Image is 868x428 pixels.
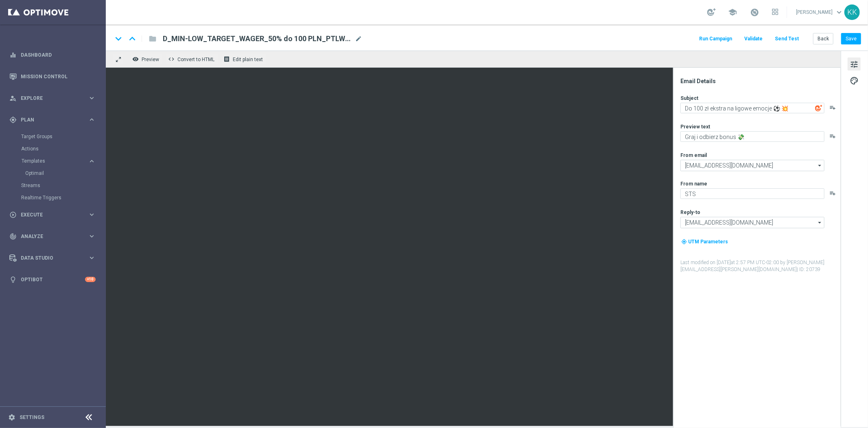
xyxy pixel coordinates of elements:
a: Target Groups [21,133,85,140]
a: Settings [20,415,44,420]
span: Plan [21,117,88,122]
i: keyboard_arrow_right [88,157,96,165]
button: gps_fixed Plan keyboard_arrow_right [9,117,96,123]
input: Select [680,217,824,228]
i: settings [8,414,15,421]
label: From name [680,181,707,187]
button: Send Test [774,33,800,44]
div: Templates [21,155,105,179]
span: Validate [744,36,763,42]
span: school [728,8,737,17]
button: Mission Control [9,73,96,80]
i: lightbulb [9,276,17,283]
span: mode_edit [355,35,362,42]
span: Convert to HTML [177,57,214,62]
button: equalizer Dashboard [9,52,96,58]
div: Analyze [9,233,88,240]
i: keyboard_arrow_right [88,232,96,240]
span: Analyze [21,234,88,239]
a: Realtime Triggers [21,194,85,201]
input: Select [680,160,824,171]
i: arrow_drop_down [816,217,824,228]
div: Explore [9,95,88,102]
button: Data Studio keyboard_arrow_right [9,255,96,261]
a: Actions [21,146,85,152]
i: person_search [9,95,17,102]
i: keyboard_arrow_right [88,94,96,102]
button: tune [848,57,861,71]
div: Plan [9,116,88,124]
label: Subject [680,95,698,101]
button: playlist_add [829,190,836,196]
div: Actions [21,143,105,155]
span: Preview [142,57,159,62]
div: Realtime Triggers [21,192,105,204]
span: D_MIN-LOW_TARGET_WAGER_50% do 100 PLN_PTLW_230925_2(1) [163,34,352,44]
a: Optibot [21,269,85,290]
button: Templates keyboard_arrow_right [21,158,96,164]
button: palette [848,74,861,87]
div: Data Studio [9,254,88,262]
span: Execute [21,212,88,217]
button: code Convert to HTML [166,54,218,64]
a: Optimail [25,170,85,176]
span: Explore [21,96,88,101]
button: my_location UTM Parameters [680,237,729,246]
button: receipt Edit plain text [221,54,267,64]
div: Optimail [25,167,105,179]
img: optiGenie.svg [815,104,822,112]
div: KK [844,4,860,20]
label: From email [680,152,707,159]
i: remove_red_eye [132,56,139,62]
span: tune [850,59,859,70]
i: track_changes [9,233,17,240]
button: lightbulb Optibot +10 [9,276,96,283]
button: playlist_add [829,133,836,139]
label: Reply-to [680,209,700,216]
span: keyboard_arrow_down [835,8,844,17]
button: Run Campaign [698,33,733,44]
div: +10 [85,277,96,282]
div: track_changes Analyze keyboard_arrow_right [9,233,96,240]
label: Preview text [680,124,710,130]
span: palette [850,75,859,86]
span: Templates [22,159,80,163]
i: play_circle_outline [9,211,17,218]
span: | ID: 20739 [797,267,820,272]
div: Optibot [9,269,96,290]
span: Edit plain text [233,57,263,62]
button: playlist_add [829,104,836,111]
label: Last modified on [DATE] at 2:57 PM UTC-02:00 by [PERSON_NAME][EMAIL_ADDRESS][PERSON_NAME][DOMAIN_... [680,259,840,273]
button: play_circle_outline Execute keyboard_arrow_right [9,212,96,218]
div: Dashboard [9,44,96,66]
i: keyboard_arrow_right [88,211,96,218]
i: equalizer [9,51,17,59]
button: person_search Explore keyboard_arrow_right [9,95,96,101]
button: Back [813,33,833,44]
span: Data Studio [21,256,88,260]
div: Streams [21,179,105,192]
a: Mission Control [21,66,96,87]
button: remove_red_eye Preview [130,54,163,64]
i: arrow_drop_down [816,160,824,171]
i: keyboard_arrow_down [112,33,125,45]
div: Mission Control [9,66,96,87]
div: Target Groups [21,130,105,143]
i: gps_fixed [9,116,17,124]
a: [PERSON_NAME]keyboard_arrow_down [795,6,844,18]
a: Streams [21,182,85,189]
i: my_location [681,239,687,245]
i: receipt [223,56,230,62]
div: Templates [22,159,88,163]
span: code [168,56,175,62]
